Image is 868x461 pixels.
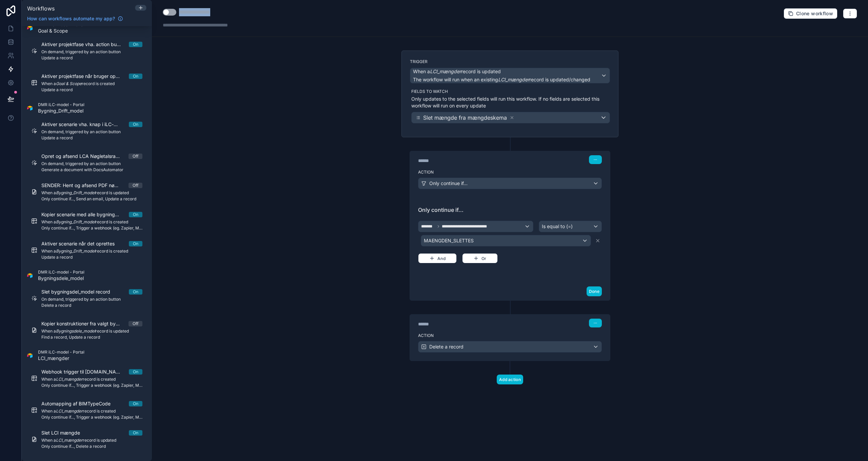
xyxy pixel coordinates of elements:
span: Workflows [27,5,55,12]
button: Add action [497,375,523,384]
button: Only continue if... [418,178,602,189]
span: MAENGDEN_SLETTES [424,237,474,244]
span: Only continue if... [429,180,468,187]
label: Fields to watch [411,89,610,94]
label: Action [418,169,602,175]
button: Slet mængde fra mængdeskema [411,112,610,123]
span: The workflow will run when an existing record is updated/changed [413,77,590,82]
span: Delete a record [429,343,463,350]
label: Trigger [410,59,610,64]
em: LCI_mængder [498,77,529,82]
p: Only updates to the selected fields will run this workflow. If no fields are selected this workfl... [411,96,610,109]
label: Action [418,333,602,338]
button: Clone workflow [784,8,837,19]
button: Is equal to (=) [539,221,602,232]
span: Clone workflow [796,11,833,17]
button: Or [462,253,498,263]
button: And [418,253,457,263]
span: When a record is updated [413,68,501,75]
span: Is equal to (=) [542,223,573,230]
button: When aLCI_mængderrecord is updatedThe workflow will run when an existingLCI_mængderrecord is upda... [410,68,610,83]
span: How can workflows automate my app? [27,15,115,22]
em: LCI_mængder [430,68,461,74]
button: MAENGDEN_SLETTES [421,235,591,246]
button: Delete a record [418,341,602,353]
a: How can workflows automate my app? [24,15,126,22]
span: Slet mængde fra mængdeskema [423,114,507,122]
span: Only continue if... [418,206,602,214]
button: Done [587,286,602,296]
